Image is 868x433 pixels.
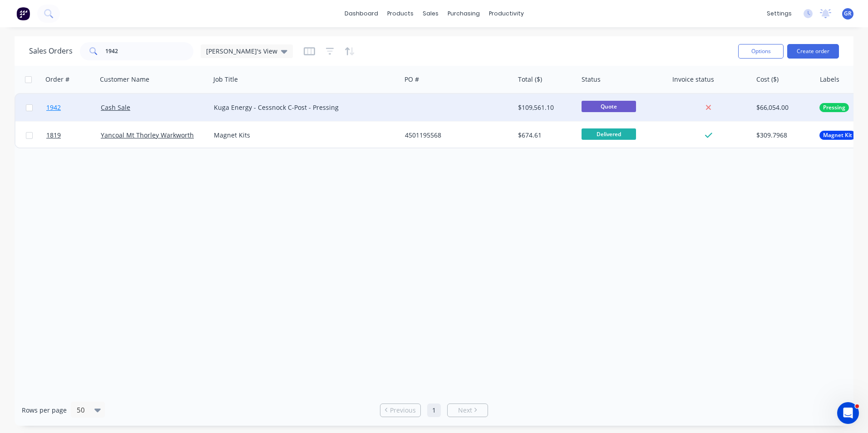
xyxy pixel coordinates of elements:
span: 1942 [46,103,61,112]
img: Factory [16,7,30,20]
span: Previous [390,406,416,415]
div: Cost ($) [756,75,779,84]
a: 1819 [46,122,101,149]
div: $66,054.00 [756,103,810,112]
a: dashboard [340,7,383,20]
div: Labels [820,75,839,84]
span: GR [844,10,852,18]
div: Status [582,75,601,84]
span: Quote [582,101,636,112]
a: 1942 [46,94,101,121]
span: 1819 [46,131,61,140]
div: settings [762,7,796,20]
button: Pressing [819,103,849,112]
input: Search... [105,42,194,60]
div: Order # [45,75,69,84]
span: Magnet Kit [823,131,852,140]
a: Previous page [380,406,420,415]
a: Yancoal Mt Thorley Warkworth [101,131,194,139]
span: Next [458,406,472,415]
div: $109,561.10 [518,103,572,112]
button: Create order [787,44,839,59]
div: products [383,7,418,20]
div: purchasing [443,7,484,20]
div: Kuga Energy - Cessnock C-Post - Pressing [214,103,388,112]
div: $309.7968 [756,131,810,140]
a: Page 1 is your current page [427,403,441,417]
ul: Pagination [376,403,492,417]
h1: Sales Orders [29,47,73,55]
div: Total ($) [518,75,542,84]
a: Next page [448,406,488,415]
span: Rows per page [22,406,67,415]
div: $674.61 [518,131,572,140]
iframe: Intercom live chat [837,402,859,424]
span: Pressing [823,103,845,112]
div: sales [418,7,443,20]
span: [PERSON_NAME]'s View [206,46,277,56]
div: Magnet Kits [214,131,388,140]
div: Job Title [213,75,238,84]
div: Invoice status [672,75,714,84]
div: Customer Name [100,75,149,84]
a: Cash Sale [101,103,130,112]
div: 4501195568 [405,131,506,140]
div: PO # [404,75,419,84]
div: productivity [484,7,528,20]
button: Options [738,44,784,59]
span: Delivered [582,128,636,140]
